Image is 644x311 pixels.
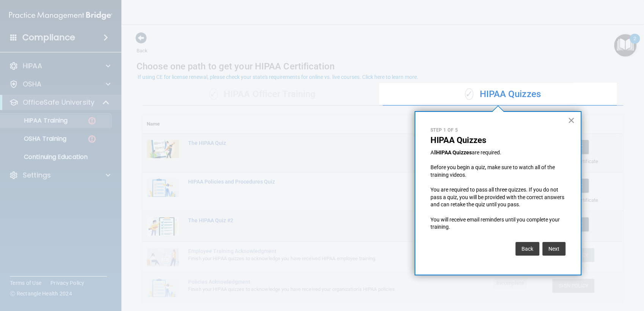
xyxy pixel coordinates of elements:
[430,127,565,134] p: Step 1 of 5
[515,242,539,256] button: Back
[383,83,623,106] div: HIPAA Quizzes
[568,114,575,126] button: Close
[436,149,472,155] strong: HIPAA Quizzes
[472,149,501,155] span: are required.
[465,88,473,100] span: ✓
[430,164,565,179] p: Before you begin a quiz, make sure to watch all of the training videos.
[430,216,565,231] p: You will receive email reminders until you complete your training.
[430,135,565,145] p: HIPAA Quizzes
[430,186,565,209] p: You are required to pass all three quizzes. If you do not pass a quiz, you will be provided with ...
[430,149,436,155] span: All
[542,242,565,256] button: Next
